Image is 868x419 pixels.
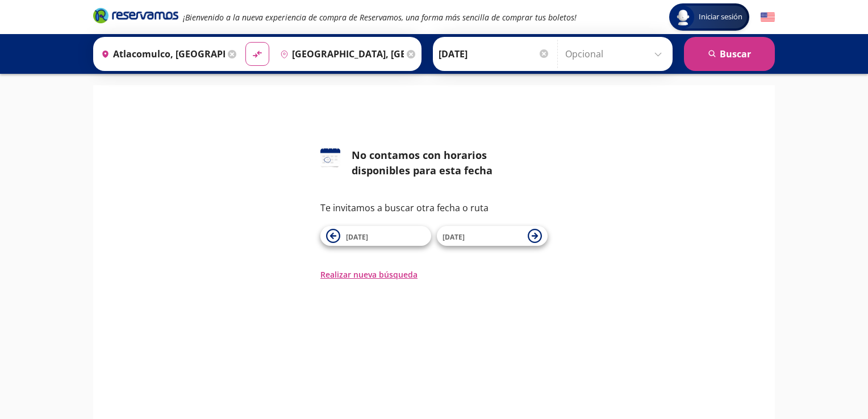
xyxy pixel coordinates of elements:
[320,269,418,280] button: Realizar nueva búsqueda
[565,40,667,68] input: Opcional
[694,11,747,23] span: Iniciar sesión
[183,12,577,23] em: ¡Bienvenido a la nueva experiencia de compra de Reservamos, una forma más sencilla de comprar tus...
[97,40,225,68] input: Buscar Origen
[320,226,431,246] button: [DATE]
[320,201,548,215] p: Te invitamos a buscar otra fecha o ruta
[352,148,548,178] div: No contamos con horarios disponibles para esta fecha
[93,7,178,27] a: Brand Logo
[443,232,465,242] span: [DATE]
[276,40,404,68] input: Buscar Destino
[346,232,368,242] span: [DATE]
[761,10,775,24] button: English
[439,40,550,68] input: Elegir Fecha
[437,226,548,246] button: [DATE]
[93,7,178,24] i: Brand Logo
[684,37,775,71] button: Buscar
